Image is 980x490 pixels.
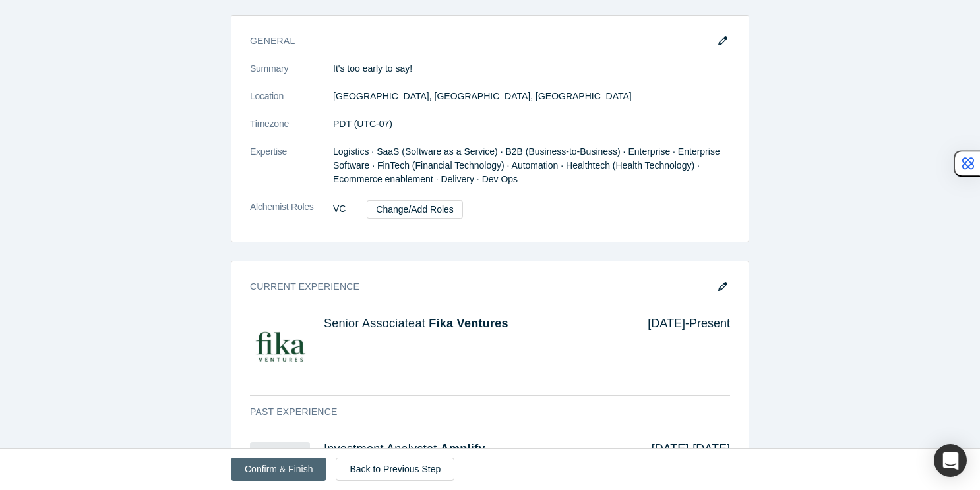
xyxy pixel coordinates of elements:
[250,317,310,377] img: Fika Ventures's Logo
[250,280,712,294] h3: Current Experience
[333,146,720,184] span: Logistics · SaaS (Software as a Service) · B2B (Business-to-Business) · Enterprise · Enterprise S...
[250,90,333,117] dt: Location
[250,405,712,419] h3: Past Experience
[250,34,712,48] h3: General
[333,62,730,76] p: It's too early to say!
[250,62,333,90] dt: Summary
[429,317,508,330] a: Fika Ventures
[333,90,730,103] dd: [GEOGRAPHIC_DATA], [GEOGRAPHIC_DATA], [GEOGRAPHIC_DATA]
[324,442,633,456] h4: Investment Analyst at
[441,442,485,455] a: Amplify
[336,458,454,481] a: Back to Previous Step
[231,458,326,481] button: Confirm & Finish
[250,117,333,145] dt: Timezone
[367,200,463,219] a: Change/Add Roles
[250,200,333,232] dt: Alchemist Roles
[250,145,333,200] dt: Expertise
[333,200,730,219] dd: VC
[324,317,629,331] h4: Senior Associate at
[333,117,730,131] dd: PDT (UTC-07)
[629,317,730,377] div: [DATE] - Present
